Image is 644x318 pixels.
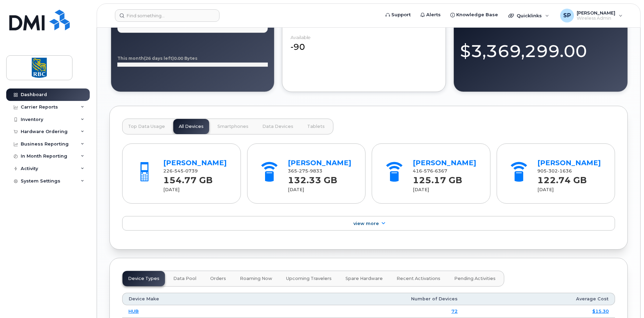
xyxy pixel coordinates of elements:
button: Top Data Usage [123,119,170,134]
span: Roaming Now [240,276,272,281]
span: Orders [210,276,226,281]
span: Data Pool [173,276,196,281]
span: SP [563,11,571,20]
div: [DATE] [163,187,228,193]
span: 9833 [308,168,322,174]
tspan: 0.00 Bytes [174,56,197,61]
span: Wireless Admin [577,16,615,21]
span: 416 [413,168,447,174]
span: Pending Activities [454,276,496,281]
button: Smartphones [212,119,254,134]
span: Support [391,11,411,18]
span: Quicklinks [517,13,542,18]
a: Support [381,8,416,22]
span: Upcoming Travelers [286,276,332,281]
span: Top Data Usage [128,124,165,129]
a: $15.30 [592,308,609,314]
span: Smartphones [217,124,248,129]
tspan: This month [117,56,144,61]
a: HUB [128,308,139,314]
a: 72 [451,308,458,314]
span: 905 [537,168,572,174]
span: Recent Activations [397,276,440,281]
span: 0739 [184,168,198,174]
span: Tablets [307,124,325,129]
th: Device Make [122,293,266,305]
div: [DATE] [413,187,478,193]
span: Alerts [426,11,441,18]
a: [PERSON_NAME] [288,159,351,167]
div: Quicklinks [504,9,554,22]
span: 275 [297,168,308,174]
div: $3,369,299.00 [460,33,621,63]
span: 6367 [433,168,447,174]
span: Data Devices [262,124,293,129]
th: Number of Devices [266,293,464,305]
span: 545 [173,168,184,174]
span: View More [353,221,379,226]
span: 226 [163,168,198,174]
span: 302 [547,168,558,174]
div: [DATE] [537,187,603,193]
span: 1636 [558,168,572,174]
a: Knowledge Base [446,8,503,22]
a: View More [122,216,615,231]
span: 576 [422,168,433,174]
span: [PERSON_NAME] [577,10,615,16]
input: Find something... [115,9,219,22]
a: [PERSON_NAME] [163,159,227,167]
strong: 154.77 GB [163,171,213,185]
div: available [291,35,311,40]
a: Alerts [416,8,446,22]
a: [PERSON_NAME] [413,159,476,167]
div: [DATE] [288,187,353,193]
div: -90 [291,35,437,53]
a: [PERSON_NAME] [537,159,601,167]
strong: 132.33 GB [288,171,337,185]
strong: 125.17 GB [413,171,462,185]
strong: 122.74 GB [537,171,587,185]
tspan: (26 days left) [144,56,174,61]
span: 365 [288,168,322,174]
span: Spare Hardware [345,276,383,281]
div: Savan Patel [555,9,627,22]
button: Tablets [302,119,330,134]
button: Data Devices [257,119,299,134]
th: Average Cost [464,293,615,305]
span: Knowledge Base [456,11,498,18]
